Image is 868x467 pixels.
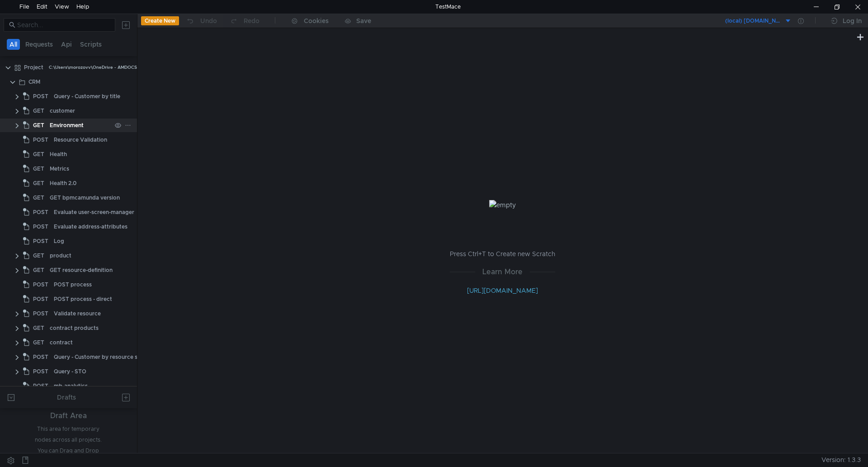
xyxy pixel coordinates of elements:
[33,307,48,320] span: POST
[49,61,203,74] div: C:\Users\morozovv\OneDrive - AMDOCS\Documents\TestMace\Project
[50,162,69,176] div: Metrics
[50,191,120,205] div: GET bpmcamunda version
[24,61,43,74] div: Project
[33,104,44,118] span: GET
[475,266,530,277] span: Learn More
[33,263,44,277] span: GET
[54,205,134,219] div: Evaluate user-screen-manager
[33,148,44,161] span: GET
[54,350,149,364] div: Query - Customer by resource serial
[50,176,76,190] div: Health 2.0
[50,263,113,277] div: GET resource-definition
[33,220,48,233] span: POST
[50,336,73,349] div: contract
[33,321,44,335] span: GET
[17,20,110,30] input: Search...
[54,278,92,291] div: POST process
[33,133,48,147] span: POST
[821,453,861,467] span: Version: 1.3.3
[33,90,48,103] span: POST
[450,248,555,259] p: Press Ctrl+T to Create new Scratch
[50,148,67,161] div: Health
[843,15,862,26] div: Log In
[54,365,86,378] div: Query - STO
[33,365,48,378] span: POST
[28,75,40,89] div: CRM
[77,39,104,50] button: Scripts
[223,14,266,28] button: Redo
[54,292,112,306] div: POST process - direct
[304,15,329,26] div: Cookies
[58,39,75,50] button: Api
[54,234,64,248] div: Log
[50,119,84,132] div: Environment
[50,249,71,262] div: product
[33,162,44,176] span: GET
[725,14,792,28] button: (local) [DOMAIN_NAME]
[200,15,217,26] div: Undo
[33,191,44,205] span: GET
[33,379,48,393] span: POST
[33,176,44,190] span: GET
[57,392,76,403] div: Drafts
[54,307,101,320] div: Validate resource
[179,14,223,28] button: Undo
[33,336,44,349] span: GET
[50,321,99,335] div: contract products
[33,249,44,262] span: GET
[467,286,538,295] a: [URL][DOMAIN_NAME]
[33,292,48,306] span: POST
[33,205,48,219] span: POST
[141,16,179,25] button: Create New
[725,17,783,25] div: (local) [DOMAIN_NAME]
[356,18,371,24] div: Save
[244,15,259,26] div: Redo
[33,119,44,132] span: GET
[23,39,56,50] button: Requests
[54,379,88,393] div: mb-analytics
[50,104,75,118] div: customer
[489,200,516,210] img: empty
[54,220,127,233] div: Evaluate address-attributes
[33,278,48,291] span: POST
[7,39,20,50] button: All
[33,350,48,364] span: POST
[54,90,120,103] div: Query - Customer by title
[33,234,48,248] span: POST
[54,133,107,147] div: Resource Validation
